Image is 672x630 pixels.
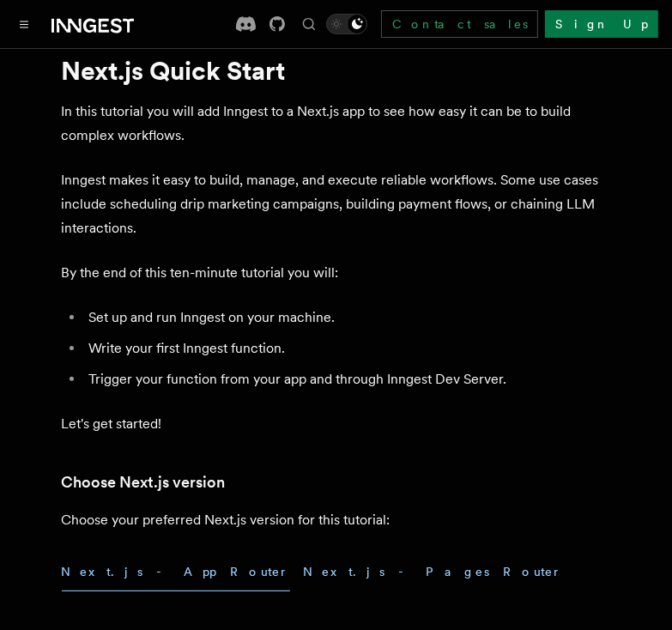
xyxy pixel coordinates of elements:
p: Choose your preferred Next.js version for this tutorial: [62,508,611,532]
button: Toggle navigation [14,14,34,34]
button: Next.js - App Router [62,553,290,591]
p: Inngest makes it easy to build, manage, and execute reliable workflows. Some use cases include sc... [62,168,611,240]
p: Let's get started! [62,412,611,436]
p: In this tutorial you will add Inngest to a Next.js app to see how easy it can be to build complex... [62,100,611,148]
h1: Next.js Quick Start [62,55,611,86]
button: Next.js - Pages Router [304,553,563,591]
li: Set up and run Inngest on your machine. [84,306,611,330]
button: Find something... [299,14,319,34]
a: Choose Next.js version [62,470,226,494]
li: Trigger your function from your app and through Inngest Dev Server. [84,367,611,391]
button: Toggle dark mode [326,14,367,34]
p: By the end of this ten-minute tutorial you will: [62,261,611,285]
a: Contact sales [381,10,538,38]
li: Write your first Inngest function. [84,336,611,360]
a: Sign Up [545,10,658,38]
